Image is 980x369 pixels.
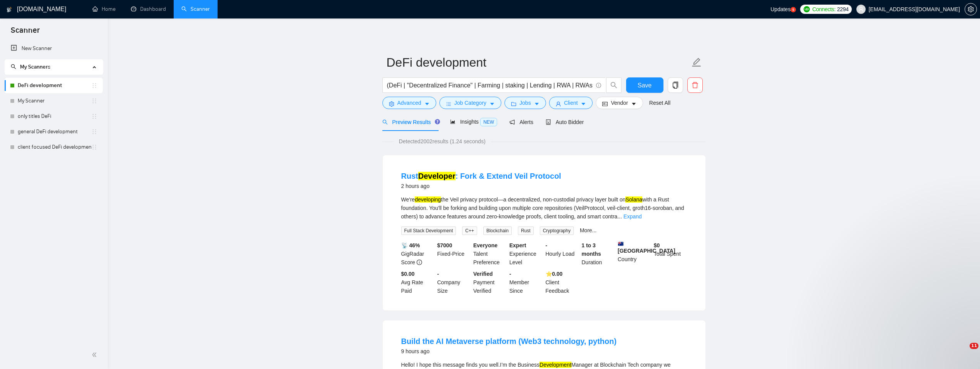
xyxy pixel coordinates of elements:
b: Verified [473,271,493,277]
span: info-circle [417,260,422,265]
span: Full Stack Development [401,226,456,235]
span: bars [446,101,451,107]
button: copy [668,77,683,93]
span: double-left [92,351,99,359]
div: Payment Verified [472,270,508,295]
span: robot [546,119,551,125]
b: - [509,271,511,277]
mark: Solana [625,196,642,203]
input: Scanner name... [387,53,690,72]
span: Detected 2002 results (1.24 seconds) [394,137,491,146]
span: Advanced [397,99,421,107]
a: dashboardDashboard [131,6,166,12]
div: Company Size [436,270,472,295]
span: user [858,7,864,12]
img: logo [7,3,12,16]
a: general DeFi development [18,124,91,139]
b: Expert [509,242,526,248]
b: Everyone [473,242,498,248]
span: caret-down [489,101,495,107]
li: My Scanner [5,93,103,109]
a: RustDeveloper: Fork & Extend Veil Protocol [401,172,561,180]
span: Preview Results [382,119,438,125]
span: area-chart [450,119,456,124]
b: - [437,271,439,277]
button: barsJob Categorycaret-down [439,97,501,109]
div: Duration [580,241,616,267]
a: only titles DeFi [18,109,91,124]
div: Total Spent [652,241,689,267]
span: My Scanners [20,64,50,70]
a: setting [965,6,977,12]
span: Job Category [454,99,486,107]
img: upwork-logo.png [804,6,810,12]
span: search [606,82,621,89]
button: delete [687,77,703,93]
div: Country [616,241,652,267]
span: folder [511,101,516,107]
span: caret-down [424,101,430,107]
b: 1 to 3 months [581,242,601,257]
li: general DeFi development [5,124,103,139]
span: caret-down [581,101,586,107]
div: Hourly Load [544,241,580,267]
span: caret-down [534,101,539,107]
a: More... [580,227,597,233]
span: Vendor [611,99,628,107]
b: [GEOGRAPHIC_DATA] [618,241,675,254]
span: setting [389,101,394,107]
a: searchScanner [181,6,210,12]
a: client focused DeFi development [18,139,91,155]
div: Client Feedback [544,270,580,295]
div: Talent Preference [472,241,508,267]
span: 2294 [837,5,849,13]
button: userClientcaret-down [549,97,593,109]
button: Save [626,77,663,93]
span: delete [688,82,702,89]
span: My Scanners [11,64,50,70]
span: ... [617,213,622,220]
text: 5 [792,8,794,12]
span: user [556,101,561,107]
a: DeFi development [18,78,91,93]
div: Member Since [508,270,544,295]
a: Build the AI Metaverse platform (Web3 technology, python) [401,337,617,346]
div: 2 hours ago [401,181,561,191]
span: caret-down [631,101,637,107]
span: holder [91,144,97,150]
div: Avg Rate Paid [400,270,436,295]
span: holder [91,129,97,135]
b: $ 7000 [437,242,452,248]
span: holder [91,113,97,119]
iframe: Intercom live chat [954,343,972,361]
span: Jobs [519,99,531,107]
li: New Scanner [5,41,103,56]
span: Updates [771,6,791,12]
span: Client [564,99,578,107]
a: 5 [791,7,796,12]
b: - [546,242,548,248]
span: Auto Bidder [546,119,584,125]
span: search [11,64,16,69]
span: Cryptography [540,226,574,235]
span: copy [668,82,683,89]
div: Experience Level [508,241,544,267]
b: 📡 46% [401,242,420,248]
a: Reset All [649,99,670,107]
span: edit [692,57,702,67]
button: folderJobscaret-down [504,97,546,109]
mark: developing [415,196,441,203]
li: client focused DeFi development [5,139,103,155]
span: NEW [480,118,497,126]
span: C++ [462,226,477,235]
span: Save [638,81,652,90]
span: idcard [602,101,608,107]
b: $ 0 [654,242,660,248]
a: Expand [623,213,642,220]
span: Alerts [509,119,533,125]
div: 9 hours ago [401,347,617,356]
div: Fixed-Price [436,241,472,267]
span: notification [509,119,515,125]
mark: Developer [418,172,456,180]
